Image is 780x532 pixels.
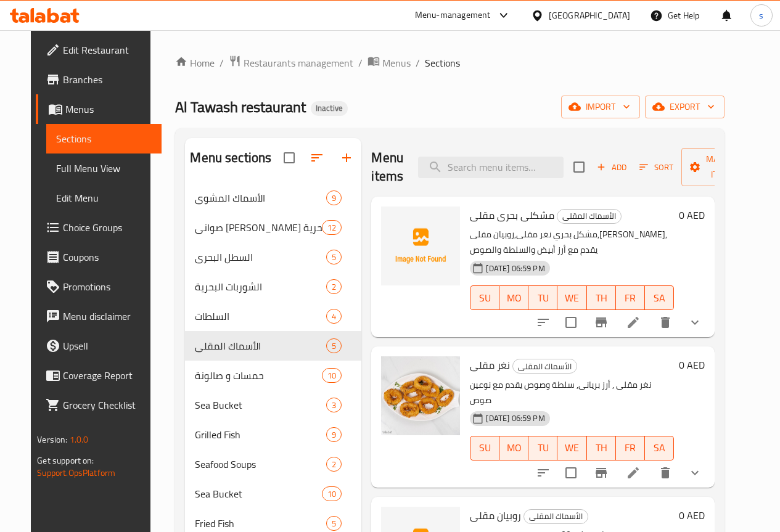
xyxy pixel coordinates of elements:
span: Fried Fish [195,516,326,531]
nav: breadcrumb [175,55,724,71]
span: FR [621,289,640,307]
button: TU [528,285,557,310]
div: [GEOGRAPHIC_DATA] [549,9,630,22]
button: show more [680,308,710,337]
span: 12 [322,222,341,234]
span: Seafood Soups [195,457,326,472]
span: روبيان مقلى [470,506,521,525]
span: Sea Bucket [195,398,326,412]
button: TH [587,285,616,310]
button: Manage items [681,148,764,186]
span: Edit Restaurant [63,43,151,57]
button: delete [651,458,680,488]
a: Full Menu View [46,153,161,183]
span: Inactive [311,103,348,113]
a: Choice Groups [36,213,161,242]
div: items [326,250,342,264]
a: Menus [367,55,411,71]
li: / [220,55,224,70]
div: حمسات و صالونة10 [185,361,361,390]
span: 1.0.0 [70,432,89,448]
div: Sea Bucket [195,486,322,501]
img: مشكلى بحرى مقلى [381,207,460,285]
span: Select all sections [276,145,302,171]
p: نغر مقلى , أرز بريانى, سلطة وصوص يقدم مع نوعين صوص [470,377,673,408]
span: 3 [327,399,341,411]
a: Sections [46,124,161,153]
span: Coupons [63,250,151,264]
span: Menus [65,102,151,117]
span: 4 [327,311,341,322]
img: نغر مقلى [381,356,460,435]
button: delete [651,308,680,337]
span: TH [592,439,611,457]
div: items [326,516,342,531]
span: Select to update [558,460,584,486]
span: s [759,9,763,22]
span: Promotions [63,279,151,294]
span: 2 [327,459,341,470]
div: Inactive [311,101,348,116]
div: Grilled Fish9 [185,420,361,449]
div: الشوربات البحرية2 [185,272,361,301]
div: السطل البحرى [195,250,326,264]
button: FR [616,285,645,310]
div: صوانى الطواش البحرية [195,220,322,235]
span: SA [650,289,669,307]
h6: 0 AED [679,207,705,224]
span: Upsell [63,338,151,353]
span: Sections [56,131,151,146]
span: TU [533,439,552,457]
span: 5 [327,252,341,263]
div: الأسماك المقلى [195,338,326,353]
div: الأسماك المقلى [512,359,577,374]
li: / [416,55,420,70]
svg: Show Choices [688,465,702,480]
button: Branch-specific-item [586,308,616,337]
span: Manage items [691,152,754,182]
span: الأسماك المشوى [195,190,326,205]
a: Grocery Checklist [36,390,161,420]
button: SU [470,436,499,460]
span: WE [562,289,581,307]
span: MO [504,439,523,457]
a: Upsell [36,331,161,361]
a: Edit Menu [46,183,161,213]
span: Get support on: [37,452,94,469]
a: Coupons [36,242,161,272]
div: الأسماك المقلى [523,509,588,524]
div: items [322,368,342,383]
span: SA [650,439,669,457]
span: [DATE] 06:59 PM [481,412,549,424]
button: MO [499,285,528,310]
span: الأسماك المقلى [513,359,577,374]
span: 9 [327,429,341,441]
button: show more [680,458,710,488]
span: Add item [592,158,631,177]
button: SU [470,285,499,310]
button: Add [592,158,631,177]
div: items [326,190,342,205]
div: items [322,486,342,501]
a: Home [175,55,215,70]
span: الشوربات البحرية [195,279,326,294]
span: Select to update [558,309,584,335]
div: السلطات [195,309,326,324]
div: items [322,220,342,235]
a: Restaurants management [229,55,353,71]
div: Sea Bucket10 [185,479,361,509]
a: Support.OpsPlatform [37,465,115,481]
span: نغر مقلى [470,356,510,374]
div: حمسات و صالونة [195,368,322,383]
button: MO [499,436,528,460]
span: Restaurants management [244,55,353,70]
span: TH [592,289,611,307]
li: / [358,55,363,70]
button: SA [645,285,674,310]
span: 10 [322,370,341,382]
a: Edit menu item [626,315,641,330]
